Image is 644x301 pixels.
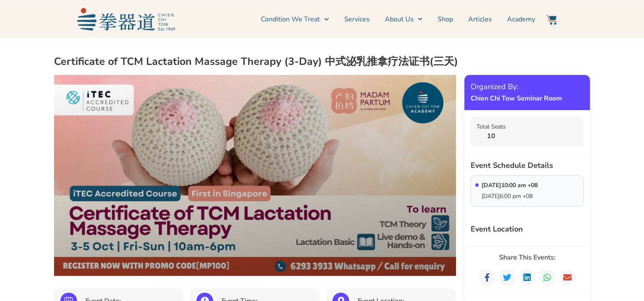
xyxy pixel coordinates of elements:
[471,160,584,171] div: Event Schedule Details
[471,93,562,103] strong: Chien Chi Tow Seminar Room
[482,182,538,189] p: [DATE]10:00 am +08
[438,9,453,30] a: Shop
[546,15,556,25] img: Website Icon-03
[477,122,506,131] div: Total Seats
[507,9,535,30] a: Academy
[482,193,533,200] p: [DATE]6:00 pm +08
[54,55,590,69] h2: Certificate of TCM Lactation Massage Therapy (3-Day) 中式泌乳推拿疗法证书(三天)
[385,9,422,30] a: About Us
[344,9,370,30] a: Services
[499,254,556,261] span: Share This Events:
[468,9,492,30] a: Articles
[179,9,535,30] nav: Menu
[261,9,329,30] a: Condition We Treat
[471,224,523,235] div: Event Location
[477,131,506,141] strong: 10
[471,81,562,93] div: Organized By:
